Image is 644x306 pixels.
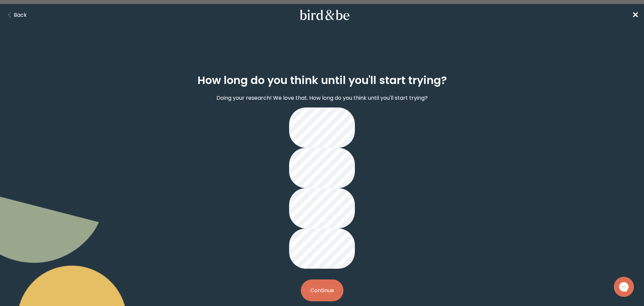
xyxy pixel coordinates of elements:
button: Continue [301,279,343,301]
button: Back Button [5,11,27,19]
a: ✕ [632,9,639,21]
p: Doing your research! We love that. How long do you think until you'll start trying? [216,94,428,102]
iframe: Gorgias live chat messenger [610,274,637,299]
span: ✕ [632,9,639,20]
h2: How long do you think until you'll start trying? [198,72,447,88]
